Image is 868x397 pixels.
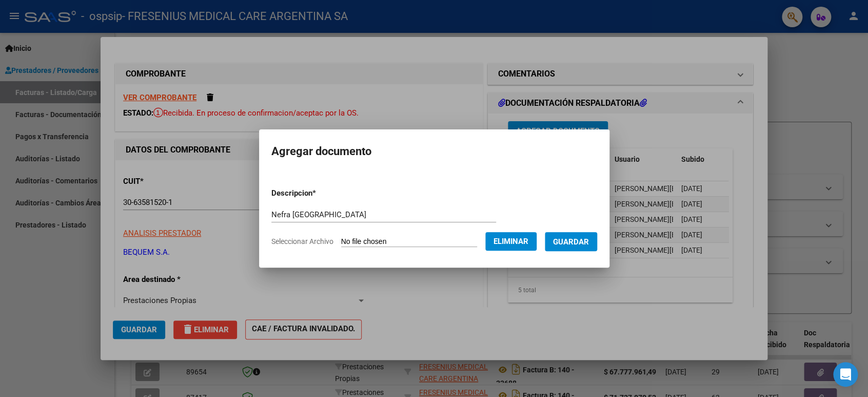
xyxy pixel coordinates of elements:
p: Descripcion [271,187,369,199]
span: Seleccionar Archivo [271,237,333,245]
span: Guardar [553,237,589,247]
button: Eliminar [485,232,537,251]
div: Open Intercom Messenger [833,362,858,387]
h2: Agregar documento [271,142,597,161]
span: Eliminar [494,237,528,246]
button: Guardar [545,232,597,251]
